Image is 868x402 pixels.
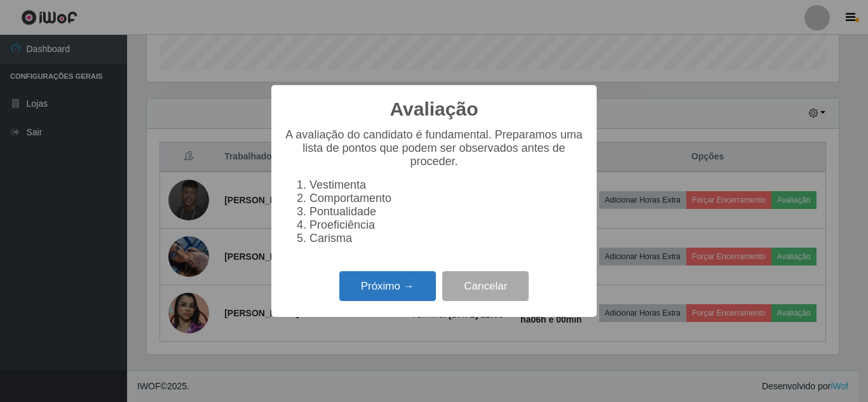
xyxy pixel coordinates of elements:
[309,232,584,245] li: Carisma
[309,218,584,232] li: Proeficiência
[284,128,584,168] p: A avaliação do candidato é fundamental. Preparamos uma lista de pontos que podem ser observados a...
[390,98,478,121] h2: Avaliação
[309,205,584,218] li: Pontualidade
[309,192,584,205] li: Comportamento
[309,178,584,192] li: Vestimenta
[339,271,436,301] button: Próximo →
[442,271,529,301] button: Cancelar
